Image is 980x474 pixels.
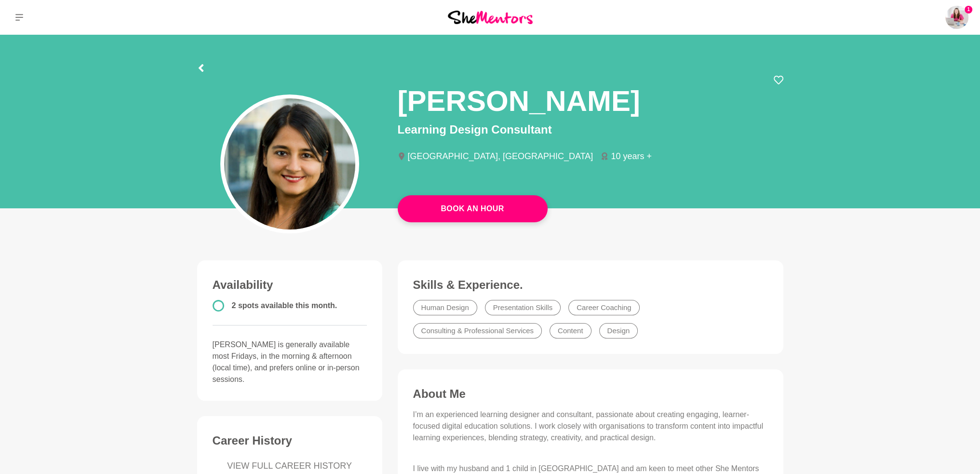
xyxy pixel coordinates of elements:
a: Book An Hour [398,195,548,222]
li: [GEOGRAPHIC_DATA], [GEOGRAPHIC_DATA] [398,152,601,161]
a: Rebecca Cofrancesco1 [945,6,968,29]
p: [PERSON_NAME] is generally available most Fridays, in the morning & afternoon (local time), and p... [213,339,367,385]
img: Rebecca Cofrancesco [945,6,968,29]
h3: About Me [413,387,768,401]
h3: Availability [213,278,367,292]
a: VIEW FULL CAREER HISTORY [213,460,367,473]
p: I’m an experienced learning designer and consultant, passionate about creating engaging, learner-... [413,409,768,455]
span: 1 [965,6,972,14]
li: 10 years + [601,152,659,161]
h1: [PERSON_NAME] [398,83,640,119]
span: 2 spots available this month. [232,301,337,310]
h3: Career History [213,433,367,448]
h3: Skills & Experience. [413,278,768,292]
img: She Mentors Logo [448,11,533,24]
p: Learning Design Consultant [398,121,783,138]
